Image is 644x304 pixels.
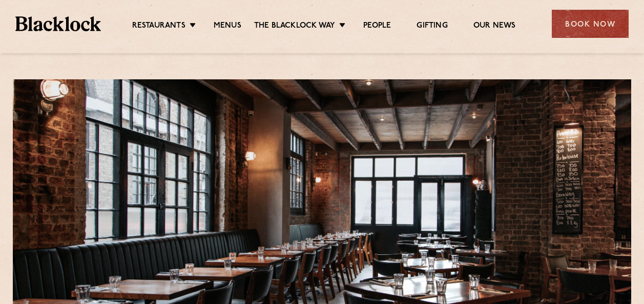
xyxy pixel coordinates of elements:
a: Gifting [417,21,447,32]
a: Restaurants [132,21,185,32]
a: Menus [214,21,241,32]
a: The Blacklock Way [254,21,335,32]
div: Book Now [552,10,629,38]
a: People [363,21,391,32]
img: BL_Textured_Logo-footer-cropped.svg [15,16,101,31]
a: Our News [473,21,516,32]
